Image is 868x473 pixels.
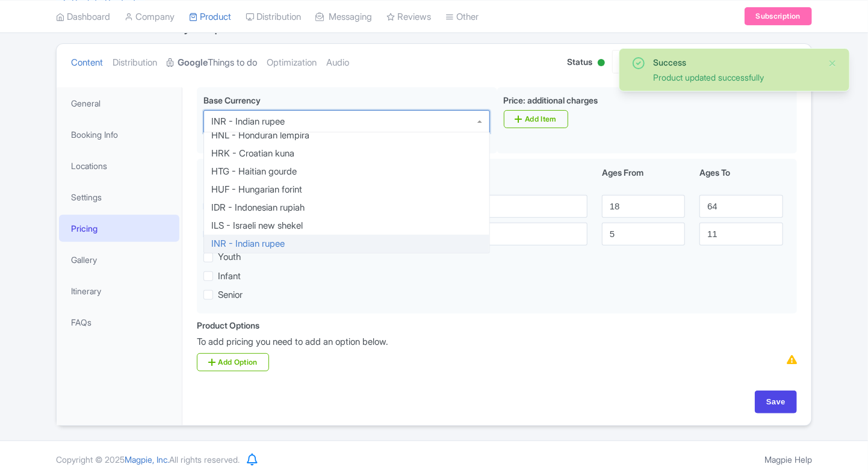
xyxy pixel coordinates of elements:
a: Version: Primary [612,50,698,73]
span: Accademia Gallery Skip-the-Line Tickets [70,17,332,35]
a: Gallery [59,246,179,273]
a: Pricing [59,215,179,242]
label: Infant [218,270,241,283]
a: Content [71,44,103,82]
input: Save [755,391,797,413]
a: Distribution [113,44,157,82]
input: Child [406,223,587,246]
span: Status [568,55,593,68]
div: IDR - Indonesian rupiah [204,199,489,217]
div: HRK - Croatian kuna [204,144,489,162]
a: Locations [59,152,179,179]
a: GoogleThings to do [167,44,257,82]
div: INR - Indian rupee [211,116,285,127]
div: Copyright © 2025 All rights reserved. [49,453,247,466]
button: Close [828,56,837,70]
div: Product Options [197,319,259,332]
div: Ticket Labels [399,166,595,191]
div: Product updated successfully [653,71,818,84]
input: Adult [406,195,587,218]
div: INR - Indian rupee [204,235,489,253]
strong: Google [178,56,208,70]
span: Base Currency [203,95,261,105]
div: ILS - Israeli new shekel [204,217,489,235]
a: Add Option [197,353,269,371]
div: HTG - Haitian gourde [204,162,489,181]
a: Optimization [267,44,317,82]
a: Add Item [504,110,568,128]
div: Ages To [692,166,790,191]
div: HNL - Honduran lempira [204,126,489,144]
a: Subscription [745,7,812,25]
a: Itinerary [59,277,179,305]
span: Magpie, Inc. [125,454,169,465]
p: To add pricing you need to add an option below. [197,335,797,349]
label: Senior [218,288,243,302]
label: Youth [218,250,241,264]
a: Magpie Help [764,454,812,465]
a: Audio [326,44,349,82]
div: HUF - Hungarian forint [204,181,489,199]
a: Booking Info [59,121,179,148]
div: Active [595,54,607,73]
a: Settings [59,184,179,211]
div: Ages From [595,166,692,191]
a: FAQs [59,309,179,336]
label: Price: additional charges [504,94,598,107]
div: Success [653,56,818,69]
a: General [59,90,179,117]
